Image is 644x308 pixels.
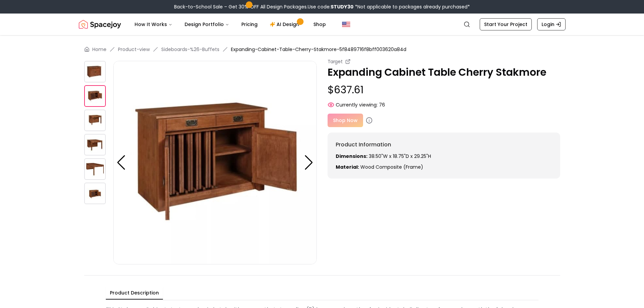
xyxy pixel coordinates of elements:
[179,18,235,31] button: Design Portfolio
[537,18,566,30] a: Login
[342,20,350,28] img: United States
[92,46,106,53] a: Home
[328,84,560,96] p: $637.61
[331,3,354,10] b: STUDY30
[360,164,423,170] span: Wood Composite (Frame)
[84,110,106,131] img: https://storage.googleapis.com/spacejoy-main/assets/5f8489716f8bff003620a84d/product_2_fl73kfb0h6h
[161,46,219,53] a: Sideboards-%26-Buffets
[174,3,470,10] div: Back-to-School Sale – Get 30% OFF All Design Packages.
[106,287,163,300] button: Product Description
[308,3,354,10] span: Use code:
[236,18,263,31] a: Pricing
[129,18,178,31] button: How It Works
[79,14,566,35] nav: Global
[328,66,560,78] p: Expanding Cabinet Table Cherry Stakmore
[336,164,359,170] strong: Material:
[354,3,470,10] span: *Not applicable to packages already purchased*
[84,183,106,204] img: https://storage.googleapis.com/spacejoy-main/assets/5f8489716f8bff003620a84d/product_5_g3kmp20h1g3
[84,46,560,53] nav: breadcrumb
[84,158,106,180] img: https://storage.googleapis.com/spacejoy-main/assets/5f8489716f8bff003620a84d/product_4_e7gbpolloa1c
[84,134,106,156] img: https://storage.googleapis.com/spacejoy-main/assets/5f8489716f8bff003620a84d/product_3_hi580bjn6969
[79,18,121,31] img: Spacejoy Logo
[118,46,150,53] a: Product-view
[113,61,317,264] img: https://storage.googleapis.com/spacejoy-main/assets/5f8489716f8bff003620a84d/product_1_m6197b4f3im7
[308,18,331,31] a: Shop
[79,18,121,31] a: Spacejoy
[379,101,385,108] span: 76
[480,18,532,30] a: Start Your Project
[336,153,367,160] strong: Dimensions:
[336,153,552,160] p: 38.50"W x 18.75"D x 29.25"H
[84,61,106,82] img: https://storage.googleapis.com/spacejoy-main/assets/5f8489716f8bff003620a84d/product_0_hiid48jo5f1i
[231,46,406,53] span: Expanding-Cabinet-Table-Cherry-Stakmore-5f8489716f8bff003620a84d
[336,101,378,108] span: Currently viewing:
[264,18,307,31] a: AI Design
[84,85,106,107] img: https://storage.googleapis.com/spacejoy-main/assets/5f8489716f8bff003620a84d/product_1_m6197b4f3im7
[336,141,552,149] h6: Product Information
[328,58,343,65] small: Target
[129,18,331,31] nav: Main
